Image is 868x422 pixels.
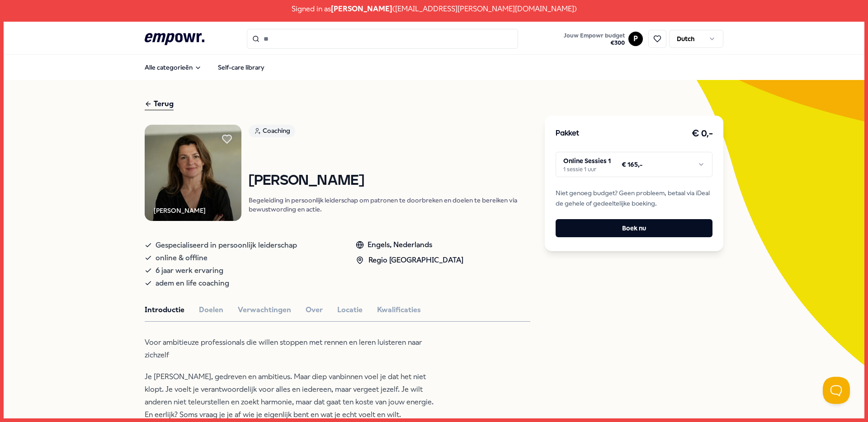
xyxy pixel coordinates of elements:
[145,370,439,421] p: Je [PERSON_NAME], gedreven en ambitieus. Maar diep vanbinnen voel je dat het niet klopt. Je voelt...
[356,254,463,266] div: Regio [GEOGRAPHIC_DATA]
[306,304,323,316] button: Over
[249,173,531,189] h1: [PERSON_NAME]
[377,304,421,316] button: Kwalificaties
[156,239,297,252] span: Gespecialiseerd in persoonlijk leiderschap
[564,32,625,39] span: Jouw Empowr budget
[556,128,579,140] h3: Pakket
[156,252,208,264] span: online & offline
[560,29,628,48] a: Jouw Empowr budget€300
[331,3,392,15] span: [PERSON_NAME]
[356,239,463,251] div: Engels, Nederlands
[145,336,439,361] p: Voor ambitieuze professionals die willen stoppen met rennen en leren luisteren naar zichzelf
[564,39,625,47] span: € 300
[628,32,643,46] button: P
[823,377,850,404] iframe: Help Scout Beacon - Open
[154,206,206,216] div: [PERSON_NAME]
[145,125,241,221] img: Product Image
[145,98,174,110] div: Terug
[137,58,209,76] button: Alle categorieën
[249,125,531,141] a: Coaching
[556,219,712,237] button: Boek nu
[556,188,712,208] span: Niet genoeg budget? Geen probleem, betaal via iDeal de gehele of gedeeltelijke boeking.
[211,58,272,76] a: Self-care library
[238,304,291,316] button: Verwachtingen
[156,264,223,277] span: 6 jaar werk ervaring
[137,58,272,76] nav: Main
[249,196,531,214] p: Begeleiding in persoonlijk leiderschap om patronen te doorbreken en doelen te bereiken via bewust...
[199,304,223,316] button: Doelen
[145,304,184,316] button: Introductie
[337,304,363,316] button: Locatie
[562,30,627,48] button: Jouw Empowr budget€300
[247,29,518,49] input: Search for products, categories or subcategories
[692,127,713,141] h3: € 0,-
[249,125,295,137] div: Coaching
[156,277,229,290] span: adem en life coaching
